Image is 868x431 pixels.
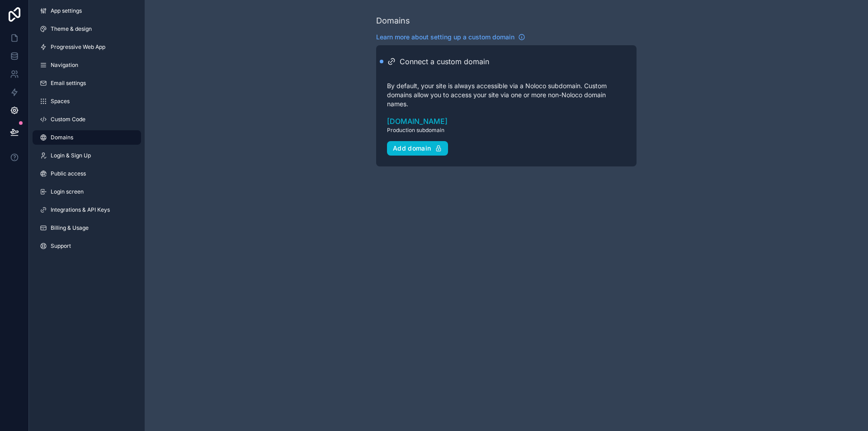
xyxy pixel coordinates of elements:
[51,80,86,87] span: Email settings
[33,221,141,235] a: Billing & Usage
[51,43,105,51] span: Progressive Web App
[33,94,141,109] a: Spaces
[376,33,525,42] a: Learn more about setting up a custom domain
[376,14,410,27] div: Domains
[33,203,141,217] a: Integrations & API Keys
[51,188,84,195] span: Login screen
[51,206,110,213] span: Integrations & API Keys
[51,170,86,177] span: Public access
[393,144,442,152] div: Add domain
[51,152,91,159] span: Login & Sign Up
[51,116,85,123] span: Custom Code
[387,81,626,109] p: By default, your site is always accessible via a Noloco subdomain. Custom domains allow you to ac...
[33,166,141,181] a: Public access
[51,134,73,141] span: Domains
[387,141,448,156] button: Add domain
[33,76,141,90] a: Email settings
[33,148,141,163] a: Login & Sign Up
[51,224,89,232] span: Billing & Usage
[33,40,141,54] a: Progressive Web App
[51,25,92,33] span: Theme & design
[33,4,141,18] a: App settings
[33,22,141,36] a: Theme & design
[33,58,141,72] a: Navigation
[51,242,71,250] span: Support
[51,7,82,14] span: App settings
[51,62,78,69] span: Navigation
[376,33,514,42] span: Learn more about setting up a custom domain
[33,185,141,199] a: Login screen
[387,127,626,134] span: Production subdomain
[387,116,626,127] a: [DOMAIN_NAME]
[33,239,141,253] a: Support
[33,112,141,127] a: Custom Code
[400,56,489,67] h2: Connect a custom domain
[51,98,70,105] span: Spaces
[33,130,141,145] a: Domains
